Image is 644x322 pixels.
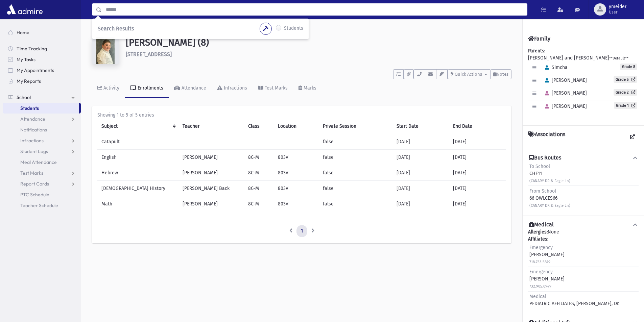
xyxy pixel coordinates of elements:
div: [PERSON_NAME] [529,244,565,265]
a: Teacher Schedule [3,200,81,211]
th: Start Date [392,119,449,134]
h4: Medical [529,221,554,228]
a: View all Associations [626,131,639,143]
a: Activity [92,79,125,98]
a: Enrollments [125,79,169,98]
span: Emergency [529,269,553,275]
h4: Family [528,35,550,42]
span: [PERSON_NAME] [542,90,587,96]
td: false [319,150,392,165]
span: Test Marks [20,170,43,176]
span: [PERSON_NAME] [542,103,587,109]
td: false [319,196,392,212]
td: Math [97,196,178,212]
a: Meal Attendance [3,157,81,168]
th: Location [274,119,319,134]
div: Activity [102,85,119,91]
td: 8C-M [244,181,274,196]
div: 66 OWLCES66 [529,188,570,209]
td: Catapult [97,134,178,150]
span: Home [17,29,29,35]
th: Private Session [319,119,392,134]
a: My Tasks [3,54,81,65]
td: false [319,181,392,196]
td: [DATE] [392,165,449,181]
a: Test Marks [3,168,81,178]
h4: Associations [528,131,565,143]
span: Report Cards [20,181,49,187]
td: false [319,165,392,181]
span: From School [529,188,556,194]
label: Students [284,25,303,33]
div: [PERSON_NAME] [529,268,565,290]
td: [DATE] [392,196,449,212]
td: 803V [274,181,319,196]
th: Class [244,119,274,134]
td: [PERSON_NAME] [178,150,244,165]
span: Quick Actions [455,72,482,77]
th: End Date [449,119,506,134]
td: [DATE] [449,196,506,212]
a: My Reports [3,76,81,86]
h6: [STREET_ADDRESS] [126,51,511,57]
td: Hebrew [97,165,178,181]
button: Bus Routes [528,154,639,162]
span: Medical [529,294,546,299]
td: 803V [274,150,319,165]
img: AdmirePro [5,3,44,16]
span: Notifications [20,127,47,133]
a: Attendance [3,114,81,124]
div: [PERSON_NAME] and [PERSON_NAME] [528,47,639,120]
a: Grade 2 [614,89,637,96]
td: 8C-M [244,196,274,212]
a: Report Cards [3,178,81,189]
td: [DEMOGRAPHIC_DATA] History [97,181,178,196]
td: [DATE] [449,165,506,181]
span: Simcha [542,65,568,70]
td: [DATE] [392,181,449,196]
a: 1 [296,225,307,237]
h1: [PERSON_NAME] (8) [126,37,511,48]
a: Infractions [3,135,81,146]
td: false [319,134,392,150]
td: English [97,150,178,165]
div: PEDIATRIC AFFILIATES, [PERSON_NAME], Dr. [529,293,619,307]
button: Quick Actions [448,69,490,79]
td: [DATE] [449,134,506,150]
span: Meal Attendance [20,159,57,165]
span: My Tasks [17,56,35,63]
span: Student Logs [20,148,48,154]
a: Student Logs [3,146,81,157]
a: Students [3,103,79,114]
div: Infractions [222,85,247,91]
a: Infractions [212,79,253,98]
small: 732.905.0949 [529,284,551,289]
nav: breadcrumb [92,27,116,37]
span: Attendance [20,116,45,122]
span: My Reports [17,78,41,84]
span: User [609,9,626,15]
button: Medical [528,221,639,228]
td: 803V [274,165,319,181]
td: [DATE] [449,181,506,196]
td: [PERSON_NAME] [178,165,244,181]
span: To School [529,164,550,169]
a: PTC Schedule [3,189,81,200]
a: Time Tracking [3,43,81,54]
div: Showing 1 to 5 of 5 entries [97,112,506,119]
a: Grade 1 [614,102,637,109]
td: [PERSON_NAME] [178,196,244,212]
td: 8C-M [244,150,274,165]
th: Teacher [178,119,244,134]
span: Notes [497,72,508,77]
a: Marks [293,79,322,98]
td: [DATE] [392,150,449,165]
span: School [17,94,31,100]
th: Subject [97,119,178,134]
input: Search [102,3,527,16]
td: 8C-M [244,165,274,181]
td: [DATE] [449,150,506,165]
div: Attendance [180,85,206,91]
span: Search Results [98,25,134,32]
small: (CANARY DR & Eagle Ln) [529,203,570,208]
